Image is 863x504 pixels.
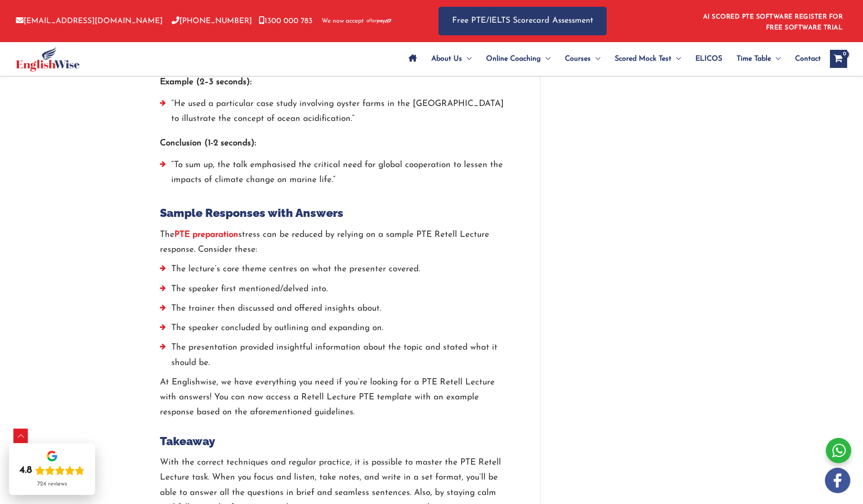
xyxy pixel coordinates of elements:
a: View Shopping Cart, empty [830,50,847,68]
p: At Englishwise, we have everything you need if you’re looking for a PTE Retell Lecture with answe... [160,375,513,420]
h2: Sample Responses with Answers [160,206,513,221]
a: 1300 000 783 [259,17,313,25]
a: Online CoachingMenu Toggle [479,43,558,75]
li: The trainer then discussed and offered insights about. [160,301,513,321]
span: We now accept [322,17,364,26]
div: 724 reviews [37,480,67,488]
a: Time TableMenu Toggle [729,43,788,75]
strong: Conclusion (1-2 seconds): [160,139,256,148]
span: Contact [795,43,821,75]
li: “He used a particular case study involving oyster farms in the [GEOGRAPHIC_DATA] to illustrate th... [160,96,513,131]
a: CoursesMenu Toggle [558,43,607,75]
span: ELICOS [695,43,722,75]
strong: Example (2–3 seconds): [160,78,251,86]
a: PTE preparation [174,230,238,239]
span: Menu Toggle [591,43,600,75]
span: Menu Toggle [462,43,472,75]
p: The stress can be reduced by relying on a sample PTE Retell Lecture response. Consider these: [160,227,513,258]
nav: Site Navigation: Main Menu [401,43,821,75]
li: The speaker first mentioned/delved into. [160,282,513,301]
span: Scored Mock Test [615,43,671,75]
a: Scored Mock TestMenu Toggle [607,43,688,75]
img: cropped-ew-logo [16,47,80,72]
h2: Takeaway [160,434,513,449]
a: About UsMenu Toggle [424,43,479,75]
aside: Header Widget 1 [698,6,847,36]
li: The presentation provided insightful information about the topic and stated what it should be. [160,340,513,375]
span: Courses [565,43,591,75]
span: Online Coaching [486,43,541,75]
a: Free PTE/IELTS Scorecard Assessment [439,7,607,35]
img: white-facebook.png [825,468,850,493]
a: [PHONE_NUMBER] [172,17,252,25]
a: ELICOS [688,43,729,75]
span: Menu Toggle [771,43,781,75]
span: Menu Toggle [541,43,550,75]
a: AI SCORED PTE SOFTWARE REGISTER FOR FREE SOFTWARE TRIAL [703,14,843,31]
img: Afterpay-Logo [366,19,391,24]
div: 4.8 [19,464,32,477]
span: About Us [431,43,462,75]
a: Contact [788,43,821,75]
div: Rating: 4.8 out of 5 [19,464,85,477]
span: Menu Toggle [671,43,681,75]
a: [EMAIL_ADDRESS][DOMAIN_NAME] [16,17,163,25]
li: The speaker concluded by outlining and expanding on. [160,321,513,340]
li: The lecture’s core theme centres on what the presenter covered. [160,262,513,281]
span: Time Table [737,43,771,75]
li: “To sum up, the talk emphasised the critical need for global cooperation to lessen the impacts of... [160,158,513,192]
